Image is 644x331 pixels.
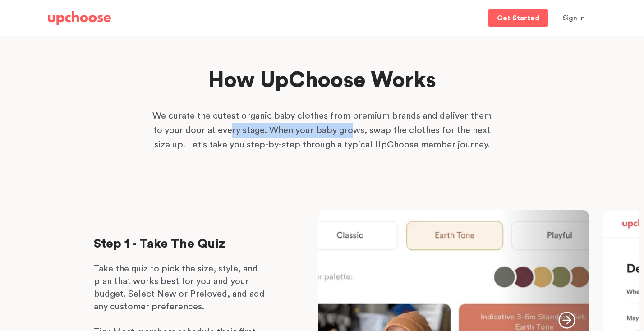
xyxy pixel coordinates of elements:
[497,14,539,22] p: Get Started
[48,11,111,25] img: UpChoose
[94,237,274,251] p: Step 1 - Take The Quiz
[488,9,548,27] a: Get Started
[48,9,111,28] a: UpChoose
[151,109,493,152] p: We curate the cutest organic baby clothes from premium brands and deliver them to your door at ev...
[552,9,596,27] button: Sign in
[138,66,506,95] h1: How UpChoose Works
[563,14,585,22] span: Sign in
[94,262,274,313] p: Take the quiz to pick the size, style, and plan that works best for you and your budget. Select N...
